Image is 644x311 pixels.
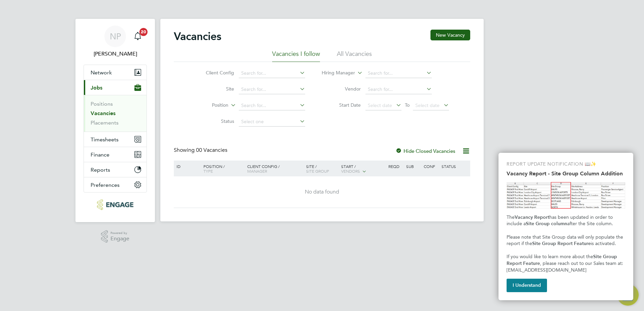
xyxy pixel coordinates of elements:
[567,221,613,227] span: after the Site column.
[84,26,147,58] a: Go to account details
[395,148,455,154] label: Hide Closed Vacancies
[515,214,549,220] strong: Vacancy Report
[91,167,110,173] span: Reports
[91,151,109,158] span: Finance
[405,161,422,172] div: Sub
[365,85,432,94] input: Search for...
[91,69,112,76] span: Network
[110,230,129,236] span: Powered by
[387,161,404,172] div: Reqd
[239,69,305,78] input: Search for...
[507,279,547,292] button: I Understand
[239,101,305,110] input: Search for...
[196,147,227,153] span: 00 Vacancies
[203,168,213,174] span: Type
[340,161,387,177] div: Start /
[175,161,198,172] div: ID
[304,161,340,177] div: Site /
[272,50,320,62] li: Vacancies I follow
[507,161,625,168] p: REPORT UPDATE NOTIFICATION 📖✨
[507,182,625,209] img: Site Group Column in Vacancy Report
[91,119,119,126] a: Placements
[110,32,121,41] span: NP
[507,214,614,227] span: has been updated in order to include a
[246,161,304,177] div: Client Config /
[91,182,120,188] span: Preferences
[498,153,633,300] div: Vacancy Report - Site Group Column Addition
[591,241,616,246] span: is activated.
[195,86,234,92] label: Site
[403,101,412,109] span: To
[415,102,440,108] span: Select date
[322,102,361,108] label: Start Date
[91,136,119,143] span: Timesheets
[507,170,625,177] h2: Vacancy Report - Site Group Column Addition
[195,70,234,76] label: Client Config
[507,254,618,266] strong: Site Group Report Feature
[198,161,246,177] div: Position /
[84,199,147,210] a: Go to home page
[507,254,593,260] span: If you would like to learn more about the
[110,236,129,242] span: Engage
[430,30,470,40] button: New Vacancy
[507,234,624,247] span: Please note that Site Group data will only populate the report if the
[440,161,469,172] div: Status
[526,221,567,227] strong: Site Group column
[175,188,469,196] div: No data found
[195,118,234,124] label: Status
[337,50,372,62] li: All Vacancies
[174,147,229,154] div: Showing
[532,241,591,246] strong: Site Group Report Feature
[422,161,440,172] div: Conf
[91,110,116,116] a: Vacancies
[139,28,148,36] span: 20
[306,168,329,174] span: Site Group
[174,30,221,43] h2: Vacancies
[239,117,305,127] input: Select one
[91,101,113,107] a: Positions
[322,86,361,92] label: Vendor
[368,102,392,108] span: Select date
[316,70,355,76] label: Hiring Manager
[91,84,102,91] span: Jobs
[247,168,267,174] span: Manager
[507,261,624,273] span: , please reach out to our Sales team at: [EMAIL_ADDRESS][DOMAIN_NAME]
[84,50,147,58] span: Nick Plumridge
[341,168,360,174] span: Vendors
[365,69,432,78] input: Search for...
[97,199,133,210] img: konnectrecruit-logo-retina.png
[190,102,228,109] label: Position
[507,214,515,220] span: The
[239,85,305,94] input: Search for...
[75,19,155,222] nav: Main navigation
